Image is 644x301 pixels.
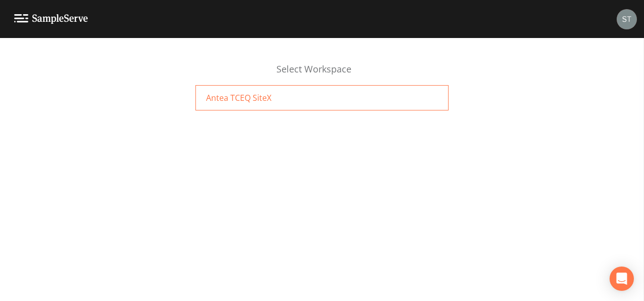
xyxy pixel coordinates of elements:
a: Antea TCEQ SiteX [195,85,449,110]
div: Select Workspace [195,62,449,85]
div: Open Intercom Messenger [610,267,634,291]
img: logo [14,14,88,24]
img: c0670e89e469b6405363224a5fca805c [617,9,637,29]
span: Antea TCEQ SiteX [206,92,271,104]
